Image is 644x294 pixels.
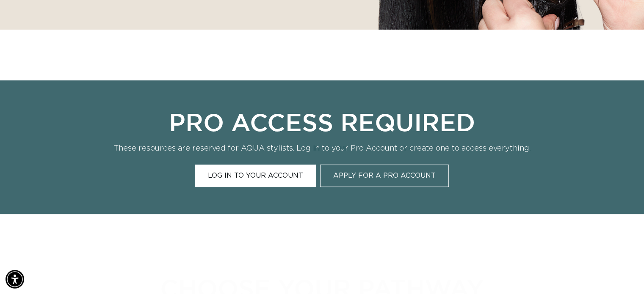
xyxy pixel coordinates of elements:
[113,107,531,136] p: Pro Access Required
[320,165,449,187] a: Apply for a Pro Account
[195,165,316,187] a: Log In to Your Account
[113,143,531,154] p: These resources are reserved for AQUA stylists. Log in to your Pro Account or create one to acces...
[6,270,24,289] div: Accessibility Menu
